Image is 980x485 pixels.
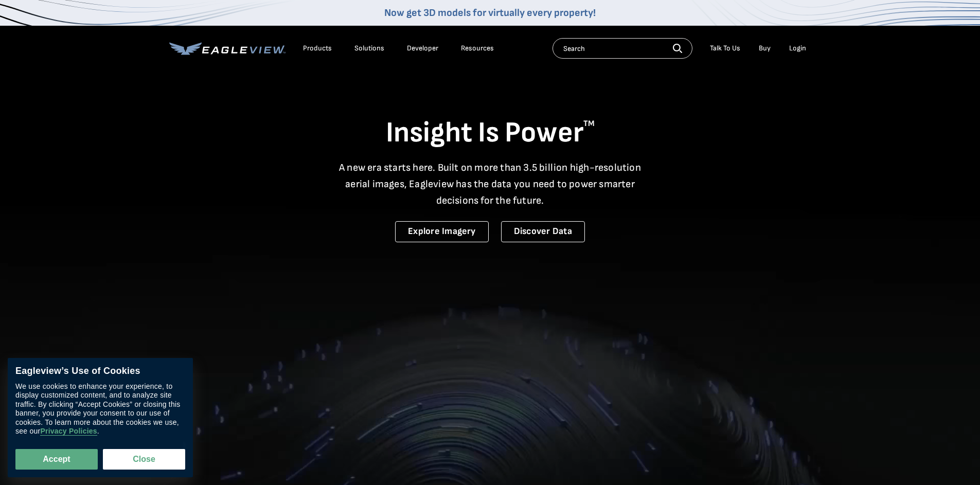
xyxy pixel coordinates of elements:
[333,159,648,209] p: A new era starts here. Built on more than 3.5 billion high-resolution aerial images, Eagleview ha...
[501,221,585,242] a: Discover Data
[15,449,98,470] button: Accept
[789,44,806,53] div: Login
[40,427,97,436] a: Privacy Policies
[169,115,811,151] h1: Insight Is Power
[759,44,771,53] a: Buy
[15,366,185,377] div: Eagleview’s Use of Cookies
[15,382,185,436] div: We use cookies to enhance your experience, to display customized content, and to analyze site tra...
[303,44,332,53] div: Products
[583,119,595,129] sup: TM
[384,7,596,19] a: Now get 3D models for virtually every property!
[710,44,740,53] div: Talk To Us
[461,44,494,53] div: Resources
[103,449,185,470] button: Close
[553,38,692,59] input: Search
[354,44,384,53] div: Solutions
[395,221,489,242] a: Explore Imagery
[407,44,438,53] a: Developer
